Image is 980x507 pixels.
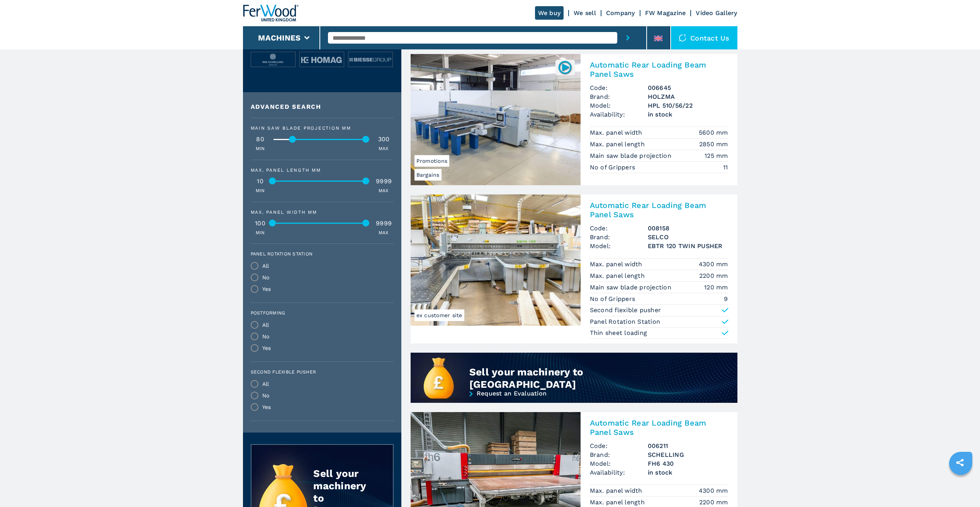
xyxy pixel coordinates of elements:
a: Automatic Rear Loading Beam Panel Saws SELCO EBTR 120 TWIN PUSHERex customer siteAutomatic Rear L... [411,194,737,343]
p: Thin sheet loading [590,329,647,337]
h3: HOLZMA [648,92,728,101]
label: Second flexible pusher [251,370,389,374]
div: Yes [262,286,271,292]
div: Yes [262,345,271,351]
p: Max. panel width [590,128,644,137]
div: Yes [262,404,271,410]
span: Model: [590,242,648,250]
h3: 008158 [648,224,728,233]
span: Availability: [590,468,648,477]
div: 80 [251,136,270,142]
p: Main saw blade projection [590,283,674,292]
em: 2200 mm [699,271,728,280]
div: No [262,393,270,398]
a: We sell [574,9,596,17]
em: 125 mm [705,151,728,160]
span: Bargains [414,169,442,181]
h3: 006645 [648,83,728,92]
p: Max. panel width [590,487,644,495]
h3: SCHELLING [648,450,728,459]
span: Brand: [590,233,648,242]
a: sharethis [950,453,970,472]
h3: FH6 430 [648,459,728,468]
label: Panel Rotation Station [251,252,389,256]
div: Sell your machinery to [GEOGRAPHIC_DATA] [469,366,684,390]
div: All [262,263,269,269]
div: 300 [374,136,394,142]
h2: Automatic Rear Loading Beam Panel Saws [590,60,728,79]
p: MAX [379,230,389,236]
img: image [348,52,392,68]
em: 5600 mm [699,128,728,137]
button: Machines [258,33,301,42]
div: All [262,322,269,328]
img: image [300,52,344,68]
p: Max. panel length [590,272,647,280]
div: Advanced search [251,104,394,110]
h3: HPL 510/56/22 [648,101,728,110]
a: Request an Evaluation [411,390,737,416]
div: Main saw blade projection mm [251,126,394,130]
a: We buy [535,6,564,20]
img: Automatic Rear Loading Beam Panel Saws HOLZMA HPL 510/56/22 [411,54,581,185]
span: Model: [590,459,648,468]
span: Promotions [414,155,450,167]
div: No [262,275,270,280]
p: MAX [379,188,389,194]
div: No [262,334,270,339]
span: Code: [590,224,648,233]
h3: SELCO [648,233,728,242]
p: MAX [379,145,389,152]
span: Brand: [590,450,648,459]
div: Contact us [671,26,737,49]
img: 006645 [557,60,572,75]
p: MIN [256,145,265,152]
span: Code: [590,441,648,450]
em: 4300 mm [699,260,728,269]
p: No of Grippers [590,295,637,303]
span: Code: [590,83,648,92]
p: Max. panel width [590,260,644,269]
button: submit-button [617,26,639,49]
img: image [251,52,295,68]
a: Video Gallery [696,9,737,17]
img: Ferwood [243,5,299,22]
h2: Automatic Rear Loading Beam Panel Saws [590,418,728,437]
a: FW Magazine [645,9,686,17]
a: Company [606,9,635,17]
em: 2850 mm [699,140,728,149]
iframe: Chat [947,472,974,501]
span: in stock [648,110,728,119]
span: in stock [648,468,728,477]
div: 9999 [374,220,394,226]
span: Brand: [590,92,648,101]
div: Max. panel width mm [251,210,394,215]
em: 4300 mm [699,486,728,495]
p: MIN [256,230,265,236]
p: Main saw blade projection [590,152,674,160]
div: 10 [251,178,270,184]
p: No of Grippers [590,163,637,172]
h2: Automatic Rear Loading Beam Panel Saws [590,201,728,219]
img: Contact us [679,34,686,42]
em: 120 mm [704,283,728,292]
span: ex customer site [414,309,464,321]
p: Max. panel length [590,498,647,507]
em: 2200 mm [699,498,728,507]
div: Max. panel length mm [251,168,394,172]
h3: EBTR 120 TWIN PUSHER [648,242,728,250]
span: Model: [590,101,648,110]
label: Postforming [251,311,389,315]
div: 100 [251,220,270,226]
em: 11 [723,163,728,172]
p: Max. panel length [590,140,647,149]
div: All [262,381,269,387]
img: Automatic Rear Loading Beam Panel Saws SELCO EBTR 120 TWIN PUSHER [411,194,581,326]
h3: 006211 [648,441,728,450]
p: Second flexible pusher [590,306,661,314]
p: Panel Rotation Station [590,318,661,326]
em: 9 [724,294,728,303]
div: 9999 [374,178,394,184]
span: Availability: [590,110,648,119]
a: Automatic Rear Loading Beam Panel Saws HOLZMA HPL 510/56/22BargainsPromotions006645Automatic Rear... [411,54,737,185]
